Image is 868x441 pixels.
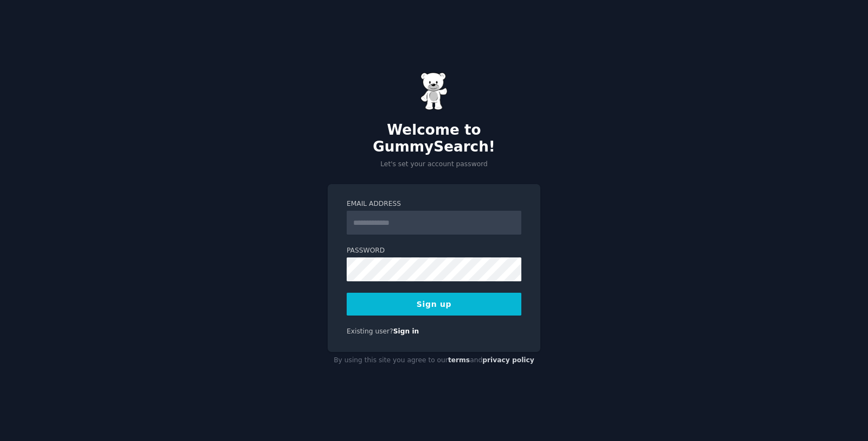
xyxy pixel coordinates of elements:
img: Gummy Bear [420,72,448,110]
label: Password [347,246,521,256]
a: privacy policy [482,356,534,364]
a: terms [448,356,470,364]
p: Let's set your account password [328,160,540,169]
label: Email Address [347,199,521,209]
a: Sign in [393,327,419,335]
button: Sign up [347,293,521,316]
span: Existing user? [347,327,393,335]
h2: Welcome to GummySearch! [328,122,540,156]
div: By using this site you agree to our and [328,352,540,369]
